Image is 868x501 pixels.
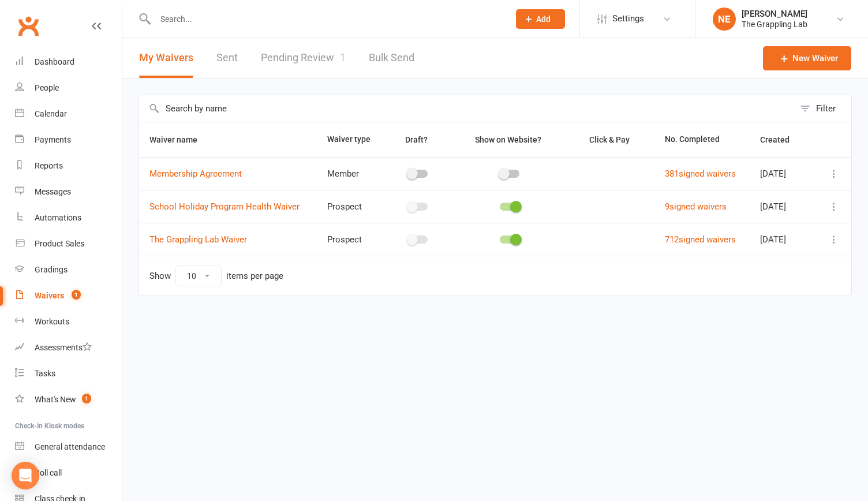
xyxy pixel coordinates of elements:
[763,46,851,70] a: New Waiver
[72,290,81,300] span: 1
[15,205,122,231] a: Automations
[14,12,43,40] a: Clubworx
[317,122,383,157] th: Waiver type
[261,38,346,78] a: Pending Review1
[589,135,630,144] span: Click & Pay
[149,135,210,144] span: Waiver name
[750,157,815,190] td: [DATE]
[15,434,122,460] a: General attendance kiosk mode
[665,169,736,179] a: 381signed waivers
[369,38,414,78] a: Bulk Send
[654,122,750,157] th: No. Completed
[35,213,81,222] div: Automations
[750,223,815,256] td: [DATE]
[149,169,242,179] a: Membership Agreement
[35,109,67,118] div: Calendar
[15,460,122,486] a: Roll call
[579,133,642,147] button: Click & Pay
[35,442,105,451] div: General attendance
[139,38,193,78] button: My Waivers
[35,161,63,170] div: Reports
[665,234,736,245] a: 712signed waivers
[15,153,122,179] a: Reports
[742,9,807,19] div: [PERSON_NAME]
[35,369,55,378] div: Tasks
[760,133,802,147] button: Created
[15,361,122,387] a: Tasks
[15,283,122,309] a: Waivers 1
[35,265,68,274] div: Gradings
[665,201,727,212] a: 9signed waivers
[15,335,122,361] a: Assessments
[612,6,644,32] span: Settings
[216,38,238,78] a: Sent
[15,101,122,127] a: Calendar
[317,223,383,256] td: Prospect
[82,394,91,403] span: 1
[340,51,346,63] span: 1
[149,234,247,245] a: The Grappling Lab Waiver
[35,468,62,477] div: Roll call
[395,133,440,147] button: Draft?
[536,14,551,24] span: Add
[15,179,122,205] a: Messages
[15,49,122,75] a: Dashboard
[35,395,76,404] div: What's New
[35,317,69,326] div: Workouts
[152,11,501,27] input: Search...
[516,9,565,29] button: Add
[15,309,122,335] a: Workouts
[750,190,815,223] td: [DATE]
[475,135,541,144] span: Show on Website?
[12,462,39,489] div: Open Intercom Messenger
[139,95,794,122] input: Search by name
[15,387,122,413] a: What's New1
[35,291,64,300] div: Waivers
[317,190,383,223] td: Prospect
[226,271,283,281] div: items per page
[149,266,283,286] div: Show
[35,239,84,248] div: Product Sales
[317,157,383,190] td: Member
[15,75,122,101] a: People
[760,135,802,144] span: Created
[15,257,122,283] a: Gradings
[15,231,122,257] a: Product Sales
[35,57,74,66] div: Dashboard
[794,95,851,122] button: Filter
[149,133,210,147] button: Waiver name
[15,127,122,153] a: Payments
[35,187,71,196] div: Messages
[35,135,71,144] div: Payments
[405,135,428,144] span: Draft?
[35,83,59,92] div: People
[465,133,554,147] button: Show on Website?
[149,201,300,212] a: School Holiday Program Health Waiver
[816,102,836,115] div: Filter
[742,19,807,29] div: The Grappling Lab
[35,343,92,352] div: Assessments
[713,8,736,31] div: NE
